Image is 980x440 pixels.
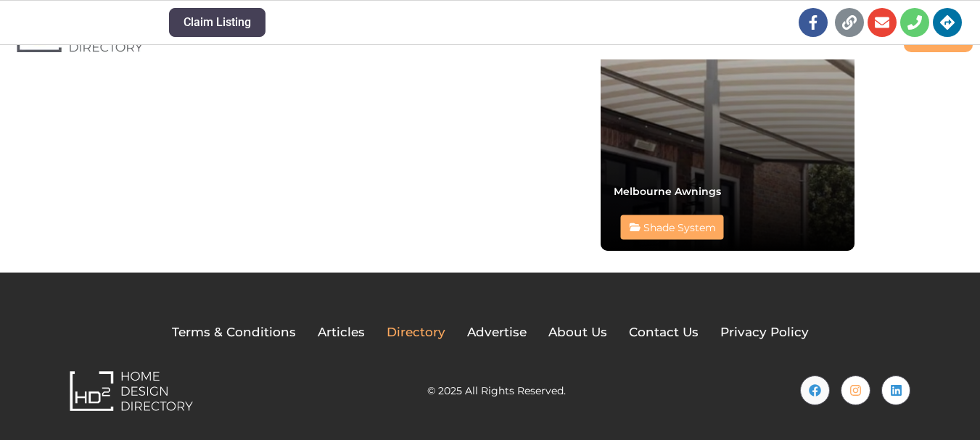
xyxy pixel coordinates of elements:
a: Advertise [467,323,527,342]
a: Terms & Conditions [172,323,296,342]
h2: © 2025 All Rights Reserved. [427,386,566,396]
a: Directory [387,323,445,342]
button: Claim Listing [169,8,265,37]
a: Contact Us [629,323,699,342]
a: Privacy Policy [720,323,809,342]
a: Articles [318,323,365,342]
a: About Us [548,323,607,342]
a: Shade System [643,220,716,233]
a: Melbourne Awnings [614,184,721,197]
